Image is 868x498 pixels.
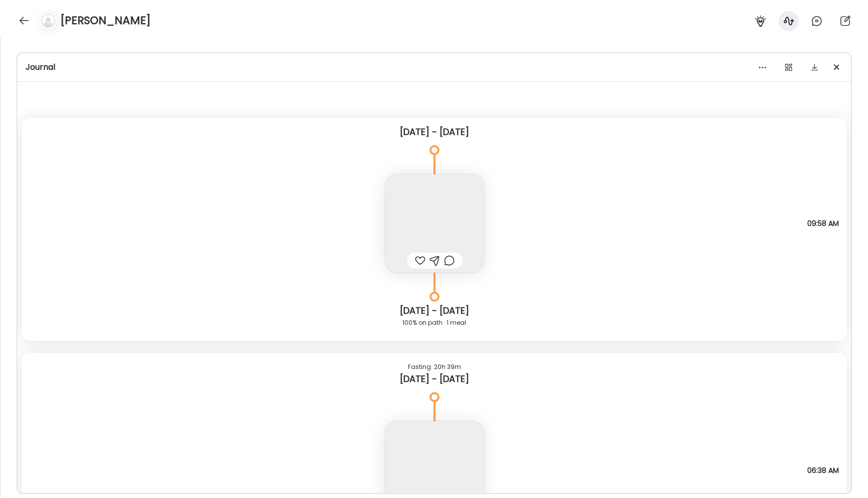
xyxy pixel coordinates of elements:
[30,126,839,138] div: [DATE] - [DATE]
[30,305,839,317] div: [DATE] - [DATE]
[30,361,839,373] div: Fasting: 20h 39m
[26,61,843,73] div: Journal
[807,219,839,228] span: 09:58 AM
[60,13,151,29] h4: [PERSON_NAME]
[30,373,839,385] div: [DATE] - [DATE]
[41,14,55,28] img: bg-avatar-default.svg
[30,317,839,329] div: 100% on path · 1 meal
[807,466,839,475] span: 06:38 AM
